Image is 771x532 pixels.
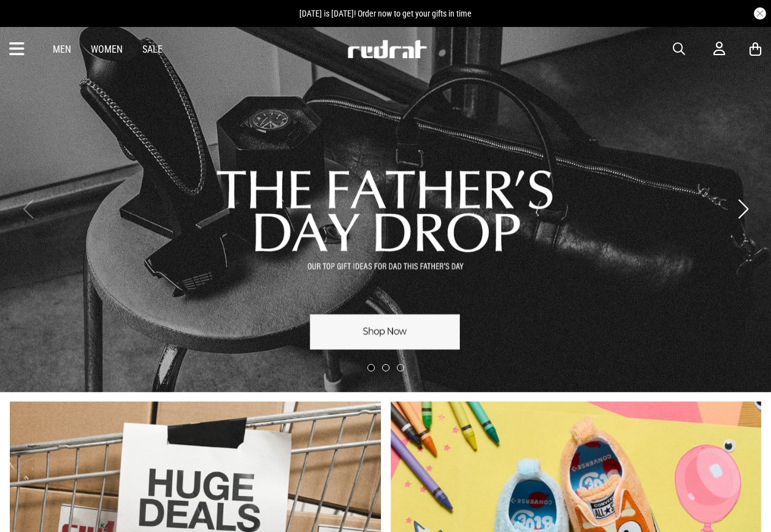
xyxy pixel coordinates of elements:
[91,44,123,55] a: Women
[20,196,36,222] button: Previous slide
[347,40,428,58] img: Redrat logo
[142,44,163,55] a: Sale
[53,44,71,55] a: Men
[735,196,751,222] button: Next slide
[299,9,472,18] span: [DATE] is [DATE]! Order now to get your gifts in time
